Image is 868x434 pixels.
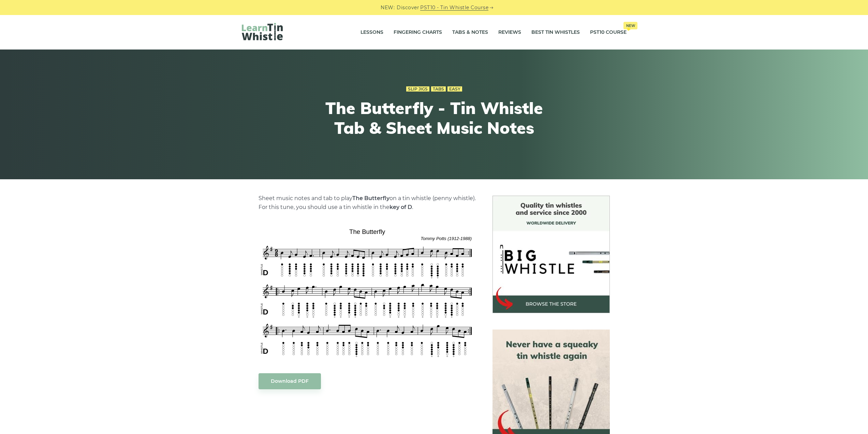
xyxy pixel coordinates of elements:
a: Reviews [498,24,521,41]
a: Lessons [361,24,383,41]
a: Tabs [431,86,446,92]
a: Fingering Charts [394,24,442,41]
span: New [623,22,637,29]
h1: The Butterfly - Tin Whistle Tab & Sheet Music Notes [309,98,560,138]
a: Best Tin Whistles [531,24,580,41]
a: Tabs & Notes [452,24,488,41]
img: BigWhistle Tin Whistle Store [492,196,610,313]
strong: key of D [389,204,412,210]
a: Download PDF [259,373,321,389]
a: PST10 CourseNew [590,24,627,41]
img: The Butterfly Tin Whistle Tabs & Sheet Music [259,226,476,359]
a: Slip Jigs [406,86,429,92]
strong: The Butterfly [352,195,389,201]
a: Easy [447,86,462,92]
p: Sheet music notes and tab to play on a tin whistle (penny whistle). For this tune, you should use... [259,194,476,212]
img: LearnTinWhistle.com [242,23,283,40]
